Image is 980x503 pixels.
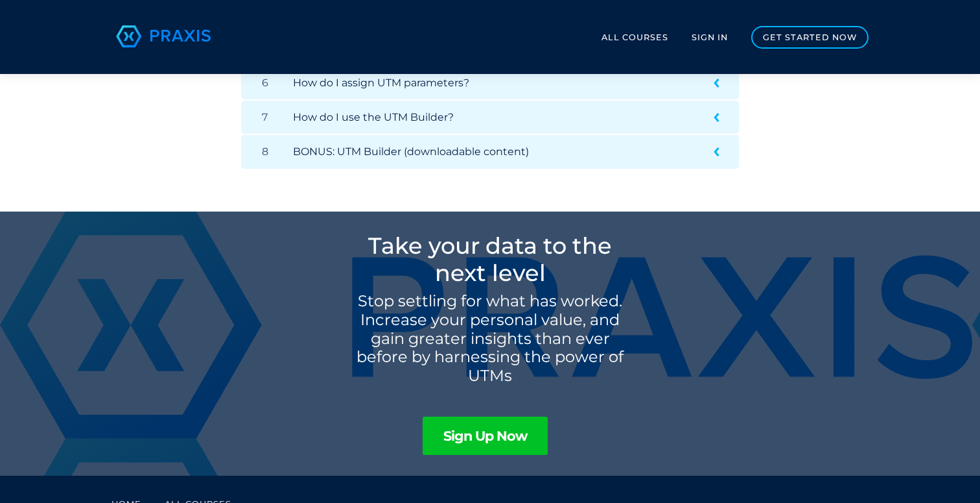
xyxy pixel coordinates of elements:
a: Sign Up Now [423,417,548,455]
h5: How do I assign UTM parameters? [293,77,729,89]
span: 7 [262,112,268,123]
span: 8 [262,147,268,157]
h4: Stop settling for what has worked. Increase your personal value, and gain greater insights than e... [345,292,635,386]
span: 6 [262,78,268,88]
h5: BONUS: UTM Builder (downloadable content) [293,145,729,158]
a: All Courses [601,32,668,42]
img: Praxis Data Academy [111,17,215,56]
h5: How do I use the UTM Builder? [293,111,729,123]
a: Sign In [692,32,728,42]
a: Get started now [751,26,869,49]
h3: Take your data to the next level [345,232,635,287]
